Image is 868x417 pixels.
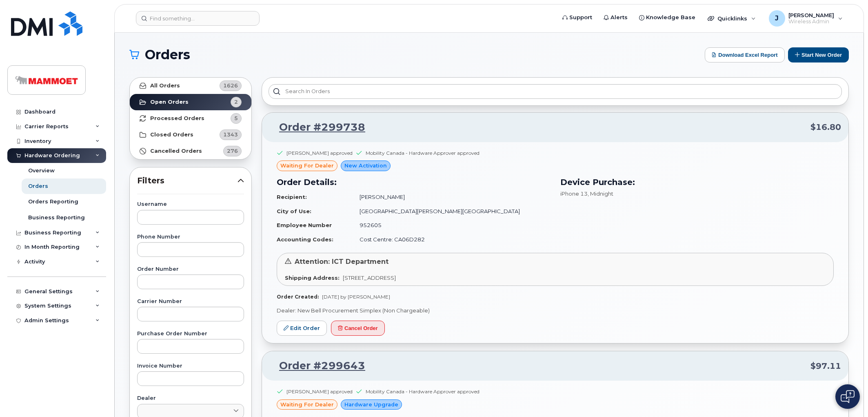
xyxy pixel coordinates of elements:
[322,294,390,300] span: [DATE] by [PERSON_NAME]
[137,234,244,240] label: Phone Number
[366,388,480,395] div: Mobility Canada - Hardware Approver approved
[810,360,841,372] span: $97.11
[331,321,385,336] button: Cancel Order
[280,162,334,169] span: waiting for dealer
[560,176,834,188] h3: Device Purchase:
[150,148,202,154] strong: Cancelled Orders
[286,388,353,395] div: [PERSON_NAME] approved
[841,390,855,403] img: Open chat
[286,149,353,156] div: [PERSON_NAME] approved
[150,99,189,105] strong: Open Orders
[277,194,307,200] strong: Recipient:
[295,258,388,265] span: Attention: ICT Department
[269,359,365,373] a: Order #299643
[352,190,550,204] td: [PERSON_NAME]
[130,127,251,143] a: Closed Orders1343
[277,307,834,314] p: Dealer: New Bell Procurement Simplex (Non Chargeable)
[277,294,319,300] strong: Order Created:
[130,78,251,94] a: All Orders1626
[352,232,550,247] td: Cost Centre: CA06D282
[344,401,398,408] span: Hardware Upgrade
[269,120,365,135] a: Order #299738
[352,204,550,219] td: [GEOGRAPHIC_DATA][PERSON_NAME][GEOGRAPHIC_DATA]
[343,274,396,281] span: [STREET_ADDRESS]
[137,202,244,207] label: Username
[145,49,190,61] span: Orders
[285,274,340,281] strong: Shipping Address:
[130,110,251,127] a: Processed Orders5
[150,115,204,122] strong: Processed Orders
[277,321,327,336] a: Edit Order
[137,175,238,187] span: Filters
[130,94,251,110] a: Open Orders2
[137,267,244,272] label: Order Number
[277,236,333,243] strong: Accounting Codes:
[150,132,193,138] strong: Closed Orders
[277,208,311,214] strong: City of Use:
[344,162,387,169] span: New Activation
[352,218,550,232] td: 952605
[223,82,238,89] span: 1626
[137,331,244,337] label: Purchase Order Number
[137,299,244,304] label: Carrier Number
[810,121,841,133] span: $16.80
[234,114,238,122] span: 5
[227,147,238,155] span: 276
[130,143,251,159] a: Cancelled Orders276
[269,84,842,99] input: Search in orders
[234,98,238,106] span: 2
[277,222,332,228] strong: Employee Number
[277,176,551,188] h3: Order Details:
[150,83,180,89] strong: All Orders
[137,363,244,369] label: Invoice Number
[223,131,238,138] span: 1343
[280,401,334,408] span: waiting for dealer
[588,190,613,197] span: , Midnight
[137,396,244,401] label: Dealer
[705,47,785,62] button: Download Excel Report
[788,47,849,62] button: Start New Order
[560,190,588,197] span: iPhone 13
[366,149,480,156] div: Mobility Canada - Hardware Approver approved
